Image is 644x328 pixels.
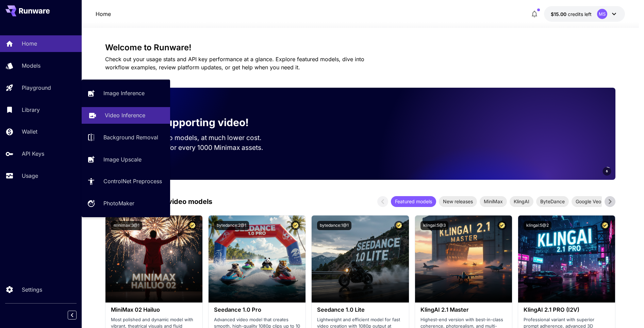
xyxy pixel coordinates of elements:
button: Certified Model – Vetted for best performance and includes a commercial license. [600,221,610,230]
span: Google Veo [572,198,605,205]
span: MiniMax [480,198,507,205]
h3: KlingAI 2.1 PRO (I2V) [524,307,610,313]
p: Settings [22,286,42,294]
p: Models [22,62,40,70]
button: Certified Model – Vetted for best performance and includes a commercial license. [291,221,300,230]
span: 6 [606,169,608,174]
p: Save up to $350 for every 1000 Minimax assets. [116,143,275,153]
span: Check out your usage stats and API key performance at a glance. Explore featured models, dive int... [105,56,364,71]
span: $15.00 [551,11,568,17]
span: KlingAI [510,198,533,205]
p: ControlNet Preprocess [103,177,162,185]
img: alt [209,215,306,303]
a: PhotoMaker [82,195,170,212]
p: Image Upscale [103,155,142,163]
img: alt [415,215,512,303]
a: Image Upscale [82,151,170,168]
span: Featured models [391,198,436,205]
h3: Welcome to Runware! [105,43,615,52]
button: Certified Model – Vetted for best performance and includes a commercial license. [497,221,507,230]
a: Video Inference [82,107,170,124]
button: bytedance:2@1 [214,221,249,230]
p: Home [22,39,37,48]
span: New releases [439,198,477,205]
p: Playground [22,84,51,92]
button: Certified Model – Vetted for best performance and includes a commercial license. [188,221,197,230]
p: Library [22,106,40,114]
img: alt [518,215,615,303]
button: klingai:5@3 [420,221,448,230]
button: Certified Model – Vetted for best performance and includes a commercial license. [394,221,403,230]
nav: breadcrumb [96,10,111,18]
h3: Seedance 1.0 Lite [317,307,403,313]
button: bytedance:1@1 [317,221,351,230]
h3: KlingAI 2.1 Master [420,307,507,313]
button: $15.00005 [544,6,625,22]
span: credits left [568,11,592,17]
p: PhotoMaker [103,199,134,207]
p: Home [96,10,111,18]
h3: MiniMax 02 Hailuo [111,307,197,313]
p: Wallet [22,127,37,136]
p: Background Removal [103,133,158,141]
a: Background Removal [82,129,170,146]
p: Image Inference [103,89,145,97]
p: Now supporting video! [135,115,249,130]
div: Collapse sidebar [73,309,82,321]
p: Run the best video models, at much lower cost. [116,133,275,143]
span: ByteDance [536,198,569,205]
img: alt [105,215,202,303]
a: Image Inference [82,85,170,102]
p: Usage [22,172,38,180]
div: $15.00005 [551,11,592,18]
img: alt [312,215,409,303]
button: minimax:3@1 [111,221,142,230]
button: Collapse sidebar [68,311,77,320]
a: ControlNet Preprocess [82,173,170,190]
button: klingai:5@2 [524,221,551,230]
h3: Seedance 1.0 Pro [214,307,300,313]
div: MS [597,9,607,19]
p: Video Inference [105,111,145,119]
p: API Keys [22,150,44,158]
